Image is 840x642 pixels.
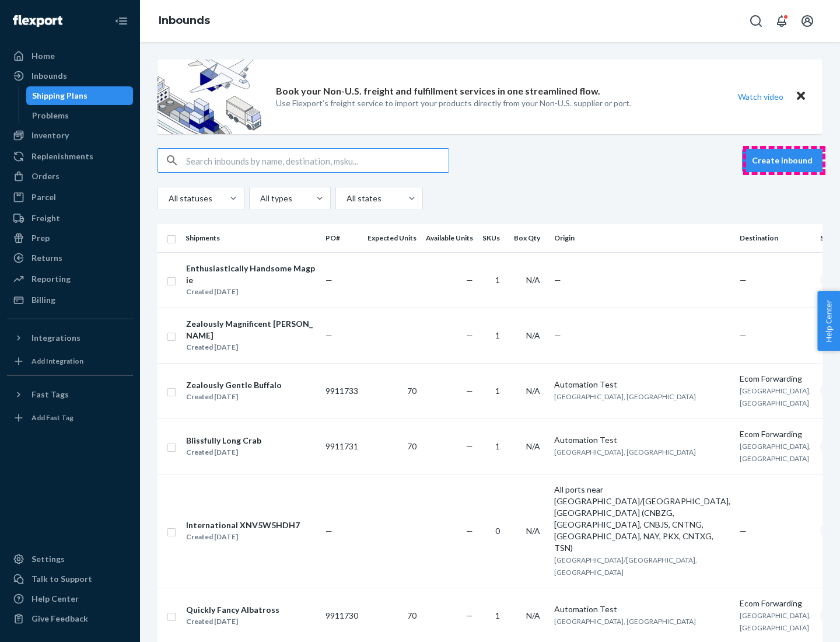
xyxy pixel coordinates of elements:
[186,531,300,543] div: Created [DATE]
[740,386,811,407] span: [GEOGRAPHIC_DATA], [GEOGRAPHIC_DATA]
[7,47,133,65] a: Home
[186,341,316,353] div: Created [DATE]
[407,386,416,396] span: 70
[186,318,316,341] div: Zealously Magnificent [PERSON_NAME]
[744,9,768,33] button: Open Search Box
[7,291,133,309] a: Billing
[26,86,134,105] a: Shipping Plans
[466,610,473,620] span: —
[7,589,133,608] a: Help Center
[32,110,69,121] div: Problems
[345,193,346,204] input: All states
[186,391,282,403] div: Created [DATE]
[32,413,73,423] div: Add Fast Tag
[7,147,133,166] a: Replenishments
[526,386,540,396] span: N/A
[740,598,811,609] div: Ecom Forwarding
[466,386,473,396] span: —
[554,434,730,446] div: Automation Test
[526,441,540,451] span: N/A
[186,446,261,458] div: Created [DATE]
[32,389,69,400] div: Fast Tags
[495,441,500,451] span: 1
[495,386,500,396] span: 1
[32,232,50,244] div: Prep
[32,212,60,224] div: Freight
[554,484,730,554] div: All ports near [GEOGRAPHIC_DATA]/[GEOGRAPHIC_DATA], [GEOGRAPHIC_DATA] (CNBZG, [GEOGRAPHIC_DATA], ...
[186,379,282,391] div: Zealously Gentle Buffalo
[32,294,55,306] div: Billing
[32,90,87,102] div: Shipping Plans
[554,603,730,615] div: Automation Test
[526,610,540,620] span: N/A
[793,88,808,105] button: Close
[740,275,747,285] span: —
[466,275,473,285] span: —
[740,442,811,463] span: [GEOGRAPHIC_DATA], [GEOGRAPHIC_DATA]
[32,273,71,285] div: Reporting
[740,373,811,385] div: Ecom Forwarding
[742,149,822,172] button: Create inbound
[32,553,65,565] div: Settings
[735,224,815,252] th: Destination
[7,329,133,347] button: Integrations
[186,149,449,172] input: Search inbounds by name, destination, msku...
[7,249,133,267] a: Returns
[276,97,631,109] p: Use Flexport’s freight service to import your products directly from your Non-U.S. supplier or port.
[466,526,473,536] span: —
[554,556,697,577] span: [GEOGRAPHIC_DATA]/[GEOGRAPHIC_DATA], [GEOGRAPHIC_DATA]
[770,9,793,33] button: Open notifications
[495,610,500,620] span: 1
[186,519,300,531] div: International XNV5W5HDH7
[181,224,321,252] th: Shipments
[554,275,561,285] span: —
[495,330,500,340] span: 1
[526,526,540,536] span: N/A
[554,448,696,456] span: [GEOGRAPHIC_DATA], [GEOGRAPHIC_DATA]
[32,170,60,182] div: Orders
[32,191,56,203] div: Parcel
[32,356,83,366] div: Add Integration
[526,330,540,340] span: N/A
[796,9,819,33] button: Open account menu
[186,435,261,446] div: Blissfully Long Crab
[7,385,133,404] button: Fast Tags
[7,609,133,628] button: Give Feedback
[817,291,840,351] button: Help Center
[26,106,134,125] a: Problems
[186,616,279,627] div: Created [DATE]
[407,441,416,451] span: 70
[466,441,473,451] span: —
[7,352,133,371] a: Add Integration
[32,613,88,624] div: Give Feedback
[740,526,747,536] span: —
[7,67,133,85] a: Inbounds
[740,428,811,440] div: Ecom Forwarding
[32,70,67,82] div: Inbounds
[495,526,500,536] span: 0
[554,617,696,626] span: [GEOGRAPHIC_DATA], [GEOGRAPHIC_DATA]
[7,270,133,288] a: Reporting
[466,330,473,340] span: —
[7,188,133,207] a: Parcel
[32,573,92,585] div: Talk to Support
[495,275,500,285] span: 1
[325,526,332,536] span: —
[159,14,210,27] a: Inbounds
[13,15,62,27] img: Flexport logo
[321,418,363,474] td: 9911731
[110,9,133,33] button: Close Navigation
[32,593,79,605] div: Help Center
[730,88,791,105] button: Watch video
[186,286,316,298] div: Created [DATE]
[7,229,133,247] a: Prep
[554,379,730,390] div: Automation Test
[321,363,363,418] td: 9911733
[259,193,260,204] input: All types
[186,263,316,286] div: Enthusiastically Handsome Magpie
[7,570,133,588] a: Talk to Support
[509,224,549,252] th: Box Qty
[186,604,279,616] div: Quickly Fancy Albatross
[32,332,80,344] div: Integrations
